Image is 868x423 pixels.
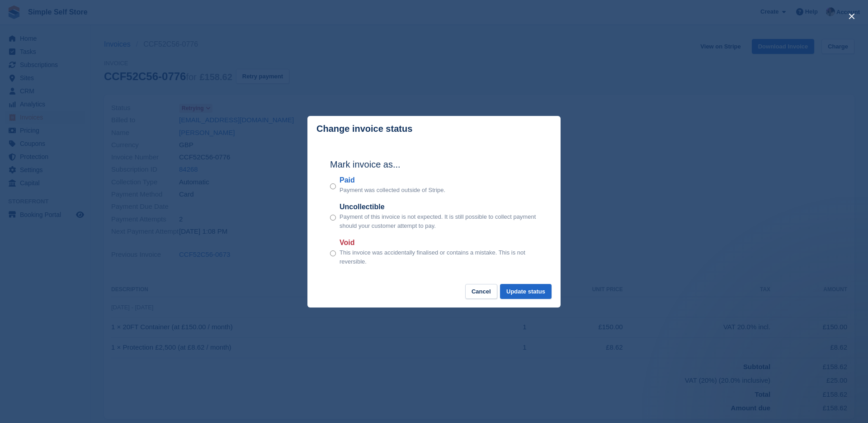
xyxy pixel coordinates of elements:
[340,212,538,230] p: Payment of this invoice is not expected. It is still possible to collect payment should your cust...
[340,202,538,212] label: Uncollectible
[340,248,538,266] p: This invoice was accidentally finalised or contains a mistake. This is not reversible.
[316,124,412,134] p: Change invoice status
[844,9,859,24] button: close
[340,237,538,248] label: Void
[340,175,445,186] label: Paid
[330,158,538,171] h2: Mark invoice as...
[465,284,497,299] button: Cancel
[500,284,552,299] button: Update status
[340,186,445,195] p: Payment was collected outside of Stripe.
